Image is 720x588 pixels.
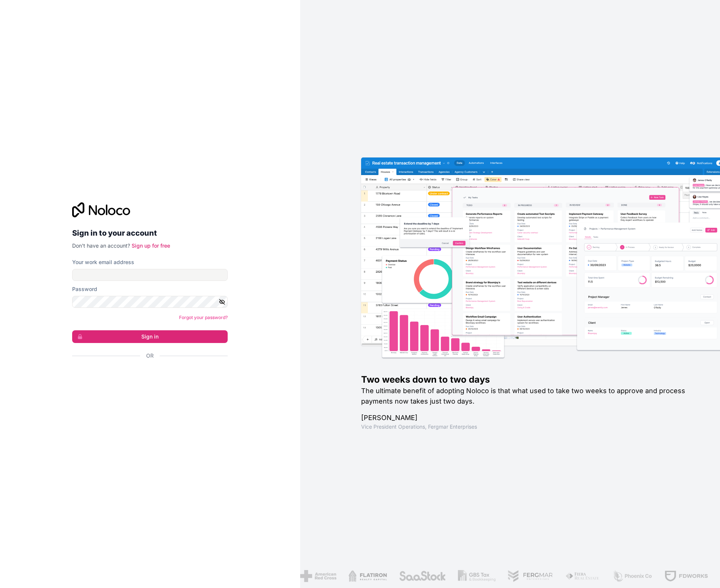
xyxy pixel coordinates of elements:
h1: Two weeks down to two days [361,374,696,386]
img: /assets/american-red-cross-BAupjrZR.png [288,570,324,582]
a: Sign up for free [132,242,170,249]
img: /assets/fergmar-CudnrXN5.png [496,570,542,582]
img: /assets/flatiron-C8eUkumj.png [336,570,375,582]
img: /assets/fdworks-Bi04fVtw.png [653,570,696,582]
h2: The ultimate benefit of adopting Noloco is that what used to take two weeks to approve and proces... [361,386,696,407]
img: /assets/fiera-fwj2N5v4.png [554,570,589,582]
a: Forgot your password? [179,315,228,320]
h1: [PERSON_NAME] [361,413,696,423]
input: Password [72,296,228,308]
button: Sign in [72,330,228,343]
h1: Vice President Operations , Fergmar Enterprises [361,423,696,431]
label: Your work email address [72,258,134,266]
input: Email address [72,269,228,281]
img: /assets/phoenix-BREaitsQ.png [600,570,641,582]
img: /assets/saastock-C6Zbiodz.png [387,570,434,582]
span: Or [146,352,154,359]
img: /assets/gbstax-C-GtDUiK.png [446,570,484,582]
h2: Sign in to your account [72,226,228,240]
label: Password [72,285,97,293]
span: Don't have an account? [72,242,130,249]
